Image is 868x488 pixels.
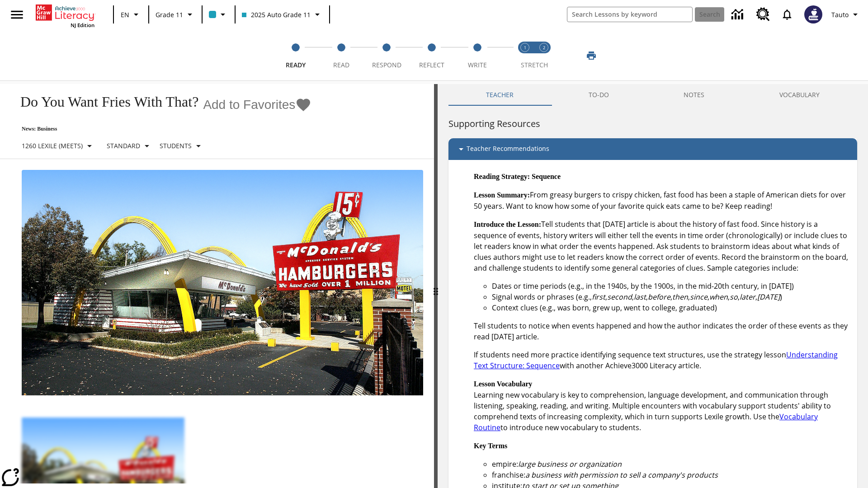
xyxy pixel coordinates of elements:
[448,117,857,131] h6: Supporting Resources
[648,292,670,302] em: before
[160,141,192,150] p: Students
[107,141,140,150] p: Standard
[551,84,646,106] button: TO-DO
[672,292,688,302] em: then
[434,84,438,488] div: Press Enter or Spacebar and then press right and left arrow keys to move the slider
[152,6,199,23] button: Grade: Grade 11, Select a grade
[525,470,718,480] em: a business with permission to sell a company's products
[468,61,487,69] span: Write
[646,84,742,106] button: NOTES
[4,1,30,28] button: Open side menu
[518,459,622,469] em: large business or organization
[22,170,423,396] img: One of the first McDonald's stores, with the iconic red sign and golden arches.
[315,31,367,80] button: Read step 2 of 5
[757,292,780,302] em: [DATE]
[474,191,530,199] strong: Lesson Summary:
[592,292,605,302] em: first
[740,292,755,302] em: later
[474,378,850,433] p: Learning new vocabulary is key to comprehension, language development, and communication through ...
[203,97,311,113] button: Add to Favorites - Do You Want Fries With That?
[492,302,850,313] li: Context clues (e.g., was born, grew up, went to college, graduated)
[474,320,850,342] p: Tell students to notice when events happened and how the author indicates the order of these even...
[269,31,322,80] button: Ready step 1 of 5
[467,144,549,155] p: Teacher Recommendations
[828,6,864,23] button: Profile/Settings
[419,61,444,69] span: Reflect
[117,6,146,23] button: Language: EN, Select a language
[11,94,198,110] h1: Do You Want Fries With That?
[238,6,326,23] button: Class: 2025 Auto Grade 11, Select your class
[451,31,504,80] button: Write step 5 of 5
[831,10,849,19] span: Tauto
[474,173,530,180] strong: Reading Strategy:
[543,45,545,51] text: 2
[690,292,708,302] em: since
[205,6,232,23] button: Class color is light blue. Change class color
[577,47,606,64] button: Print
[156,138,208,154] button: Select Student
[333,61,349,69] span: Read
[492,459,850,469] li: empire:
[360,31,413,80] button: Respond step 3 of 5
[512,31,538,80] button: Stretch Read step 1 of 2
[121,10,129,19] span: EN
[474,189,850,211] p: From greasy burgers to crispy chicken, fast food has been a staple of American diets for over 50 ...
[438,84,868,488] div: activity
[742,84,857,106] button: VOCABULARY
[448,138,857,160] div: Teacher Recommendations
[103,138,156,154] button: Scaffolds, Standard
[474,221,541,228] strong: Introduce the Lesson:
[567,7,692,22] input: search field
[751,2,775,27] a: Resource Center, Will open in new tab
[730,292,738,302] em: so
[532,173,561,180] strong: Sequence
[71,22,94,28] span: NJ Edition
[372,61,401,69] span: Respond
[804,5,822,23] img: Avatar
[286,61,306,69] span: Ready
[36,3,94,28] div: Home
[18,138,99,154] button: Select Lexile, 1260 Lexile (Meets)
[726,2,751,27] a: Data Center
[775,3,799,26] a: Notifications
[492,469,850,480] li: franchise:
[474,442,507,450] strong: Key Terms
[492,291,850,302] li: Signal words or phrases (e.g., , , , , , , , , , )
[242,10,311,19] span: 2025 Auto Grade 11
[448,84,857,106] div: Instructional Panel Tabs
[607,292,632,302] em: second
[11,126,311,132] p: News: Business
[524,45,526,51] text: 1
[474,219,850,273] p: Tell students that [DATE] article is about the history of fast food. Since history is a sequence ...
[474,380,532,388] strong: Lesson Vocabulary
[521,61,548,69] span: STRETCH
[492,281,850,291] li: Dates or time periods (e.g., in the 1940s, by the 1900s, in the mid-20th century, in [DATE])
[634,292,646,302] em: last
[709,292,728,302] em: when
[531,31,557,80] button: Stretch Respond step 2 of 2
[203,98,295,112] span: Add to Favorites
[22,141,83,150] p: 1260 Lexile (Meets)
[156,10,183,19] span: Grade 11
[448,84,551,106] button: Teacher
[406,31,458,80] button: Reflect step 4 of 5
[474,349,850,371] p: If students need more practice identifying sequence text structures, use the strategy lesson with...
[799,3,828,26] button: Select a new avatar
